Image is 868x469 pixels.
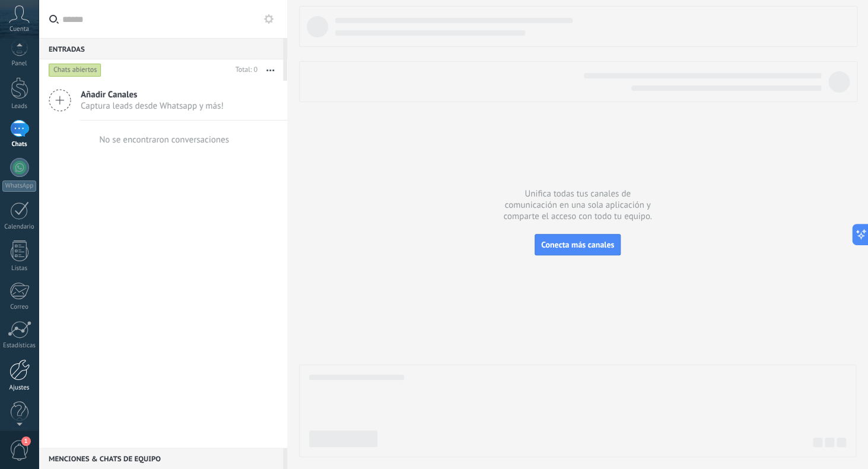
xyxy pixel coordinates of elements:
span: Conecta más canales [541,239,614,250]
div: Entradas [39,38,283,59]
div: No se encontraron conversaciones [99,134,229,145]
div: WhatsApp [2,180,36,192]
div: Chats [2,141,37,148]
div: Correo [2,303,37,311]
button: Conecta más canales [535,234,621,255]
span: 1 [21,436,31,446]
div: Estadísticas [2,342,37,350]
span: Añadir Canales [81,89,224,100]
div: Chats abiertos [49,63,101,77]
span: Cuenta [9,26,29,33]
div: Menciones & Chats de equipo [39,448,283,469]
div: Total: 0 [231,64,257,76]
div: Panel [2,60,37,68]
div: Calendario [2,223,37,231]
div: Leads [2,103,37,110]
span: Captura leads desde Whatsapp y más! [81,100,224,112]
button: Más [257,59,283,81]
div: Listas [2,265,37,272]
div: Ajustes [2,384,37,392]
